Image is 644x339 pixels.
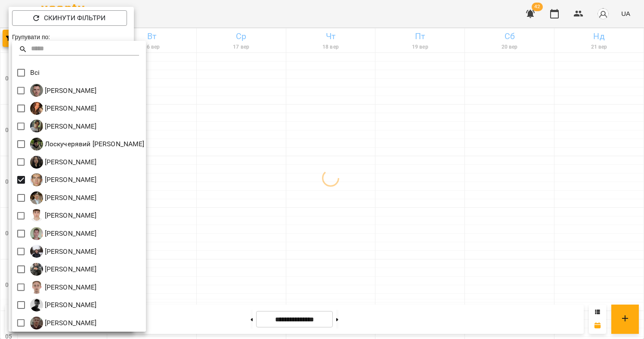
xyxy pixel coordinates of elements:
[30,84,97,97] a: А [PERSON_NAME]
[43,282,97,293] p: [PERSON_NAME]
[30,317,97,330] a: Ш [PERSON_NAME]
[30,209,43,222] img: П
[30,299,97,311] div: Шатило Артем Сергійович
[30,209,97,222] div: Перепечай Олег Ігорович
[43,157,97,167] p: [PERSON_NAME]
[30,263,97,276] a: С [PERSON_NAME]
[30,263,97,276] div: Стаховська Анастасія Русланівна
[43,318,97,328] p: [PERSON_NAME]
[30,227,43,240] img: П
[30,156,97,169] a: М [PERSON_NAME]
[43,121,97,132] p: [PERSON_NAME]
[30,102,97,115] div: Беліменко Вікторія Віталіївна
[30,120,97,133] a: З [PERSON_NAME]
[30,191,97,204] a: О [PERSON_NAME]
[30,120,97,133] div: Зарічний Василь Олегович
[30,120,43,133] img: З
[30,263,43,276] img: С
[30,84,97,97] div: Альохін Андрій Леонідович
[30,173,97,186] a: Н [PERSON_NAME]
[30,281,97,294] a: Ц [PERSON_NAME]
[30,191,97,204] div: Очеретюк Тарас Євгенійович
[30,299,43,311] img: Ш
[30,191,43,204] img: О
[30,245,97,258] a: С [PERSON_NAME]
[30,281,97,294] div: Цомпель Олександр Ігорович
[30,209,97,222] a: П [PERSON_NAME]
[30,281,43,294] img: Ц
[30,102,97,115] a: Б [PERSON_NAME]
[43,210,97,221] p: [PERSON_NAME]
[30,102,43,115] img: Б
[30,84,43,97] img: А
[43,86,97,96] p: [PERSON_NAME]
[30,317,97,330] div: Швидкій Вадим Ігорович
[43,103,97,114] p: [PERSON_NAME]
[30,138,145,151] div: Лоскучерявий Дмитро Віталійович
[30,138,43,151] img: Л
[43,228,97,239] p: [PERSON_NAME]
[30,156,43,169] img: М
[30,68,40,78] p: Всі
[43,247,97,257] p: [PERSON_NAME]
[30,173,43,186] img: Н
[30,227,97,240] a: П [PERSON_NAME]
[30,138,145,151] a: Л Лоскучерявий [PERSON_NAME]
[43,264,97,274] p: [PERSON_NAME]
[43,175,97,185] p: [PERSON_NAME]
[30,245,43,258] img: С
[30,156,97,169] div: Минусора Софія Михайлівна
[43,193,97,203] p: [PERSON_NAME]
[30,317,43,330] img: Ш
[30,299,97,311] a: Ш [PERSON_NAME]
[43,139,145,149] p: Лоскучерявий [PERSON_NAME]
[30,245,97,258] div: Садовський Ярослав Олександрович
[43,300,97,310] p: [PERSON_NAME]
